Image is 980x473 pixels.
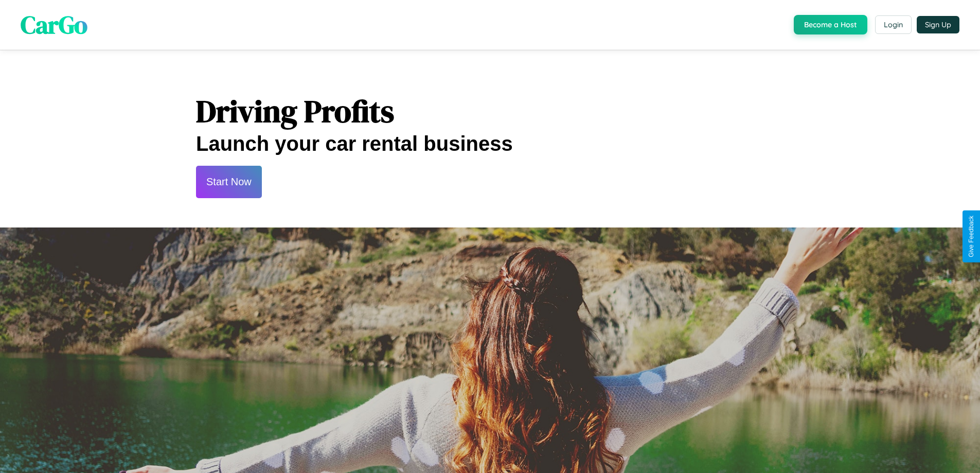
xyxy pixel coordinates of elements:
h2: Launch your car rental business [196,132,784,155]
div: Give Feedback [968,216,975,257]
h1: Driving Profits [196,90,784,132]
button: Login [875,15,912,34]
span: CarGo [21,8,87,42]
button: Become a Host [794,15,867,34]
button: Sign Up [917,16,959,33]
button: Start Now [196,166,262,198]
